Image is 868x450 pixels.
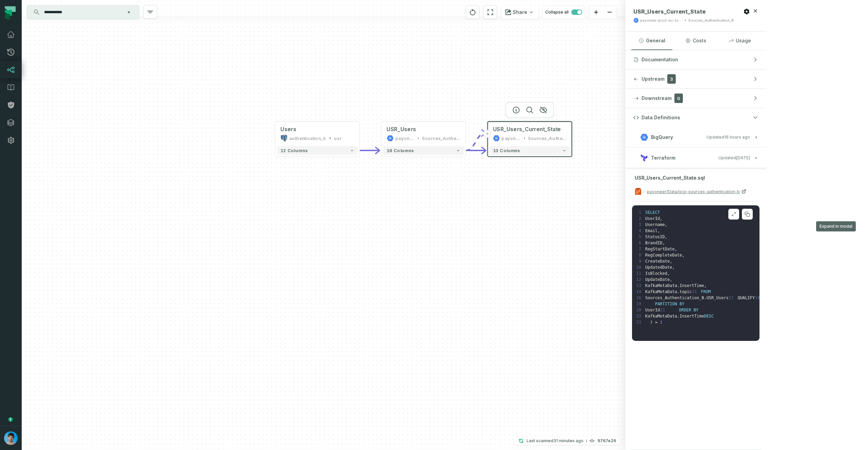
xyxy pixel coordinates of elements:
span: 17 [729,295,738,301]
div: Users [280,126,296,133]
span: KafkaMetaData [645,314,677,319]
span: Downstream [642,95,672,102]
span: 22 [636,313,645,319]
div: Sources_Authentication_B [688,18,734,23]
div: payoneer-prod-eu-svc-data-016f [640,18,682,23]
relative-time: Sep 15, 2025, 5:11 PM GMT+3 [553,438,584,443]
span: 4 [636,228,645,234]
button: BigQueryUpdated[DATE] 1:02:30 AM [633,132,758,142]
span: 12 columns [280,148,308,153]
span: payoneer/Data/gcp-sources-authentication-b [647,188,740,195]
span: 14 [636,289,645,295]
span: , [663,241,665,245]
span: 13 columns [493,148,520,153]
span: BY [679,302,684,306]
div: Tooltip anchor [7,416,14,423]
div: payoneer-prod-eu-svc-data-016f [395,135,415,142]
span: , [704,283,706,288]
button: Collapse all [542,5,585,19]
span: , [665,222,667,227]
span: 2 [636,216,645,222]
span: BigQuery [651,134,673,141]
span: SELECT [645,210,660,215]
span: InsertTime [679,314,704,319]
span: topic [679,289,692,294]
span: = [655,320,657,325]
span: Terraform [651,155,675,161]
span: 1 [660,320,662,325]
button: Costs [675,32,716,50]
span: , [670,259,672,264]
div: Sources_Authentication_B [528,135,567,142]
button: Last scanned[DATE] 5:11:09 PM9767e26 [514,437,620,445]
span: DESC [704,314,714,319]
span: Email [645,228,657,233]
div: Sources_Authentication_B [422,135,460,142]
img: avatar of Omri Ildis [4,431,18,445]
span: 6 [636,240,645,246]
span: 18 columns [387,148,414,153]
a: payoneer/Data/gcp-sources-authentication-b [647,186,747,197]
div: TerraformUpdated[DATE] 9:18:49 AM [625,168,766,348]
span: Documentation [642,56,678,63]
span: Sources_Authentication_B [645,295,704,300]
button: Downstream0 [625,89,766,108]
p: Last scanned [527,437,584,444]
button: zoom in [589,6,603,19]
span: IsBlocked [645,271,667,276]
span: , [675,247,677,251]
span: BY [694,308,698,312]
button: Share [501,5,538,19]
span: , [657,228,660,233]
span: , [672,265,674,270]
span: , [682,253,684,258]
span: USR_Users_Current_State [493,126,561,133]
span: Data Definitions [642,114,680,121]
span: 5 [636,234,645,240]
div: usr [334,135,341,142]
span: RegCompleteDate [645,253,682,258]
span: 21 [660,307,669,313]
span: 19 [636,301,645,307]
span: USR_Users_Current_State [633,8,706,15]
span: UpdatedDate [645,265,672,270]
h4: 9767e26 [597,439,616,443]
span: UpdateDate [645,277,670,282]
span: 9 [636,258,645,264]
div: payoneer-prod-eu-svc-data-016f [501,135,521,142]
button: Usage [719,32,760,50]
span: PARTITION [655,302,677,306]
span: ) [650,320,652,325]
span: 18 [755,295,764,301]
button: + [484,130,491,138]
div: authentication_b [289,135,326,142]
span: 8 [636,252,645,258]
button: zoom out [603,6,616,19]
span: , [667,271,670,276]
span: 0 [674,94,683,103]
span: 7 [636,246,645,252]
button: TerraformUpdated[DATE] 9:18:49 AM [633,153,758,162]
span: . [704,295,706,300]
button: Upstream3 [625,69,766,88]
span: StatusID [645,234,665,239]
span: CreateDate [645,259,670,264]
span: USR_Users_Current_State.sql [635,175,705,181]
button: General [631,32,672,50]
span: KafkaMetaData [645,289,677,294]
code: QUALIFY UserId [636,210,811,325]
span: KafkaMetaData [645,283,677,288]
span: InsertTime [679,283,704,288]
span: 3 [667,74,676,84]
button: Clear search query [125,9,132,16]
span: UserId [645,216,660,221]
span: 23 [636,319,645,325]
span: 20 [636,307,645,313]
span: 13 [636,283,645,289]
span: FROM [701,289,711,294]
span: Updated [707,135,750,140]
span: Upstream [642,76,665,82]
span: 16 [636,295,645,301]
span: ORDER [679,308,691,312]
span: . [677,283,679,288]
